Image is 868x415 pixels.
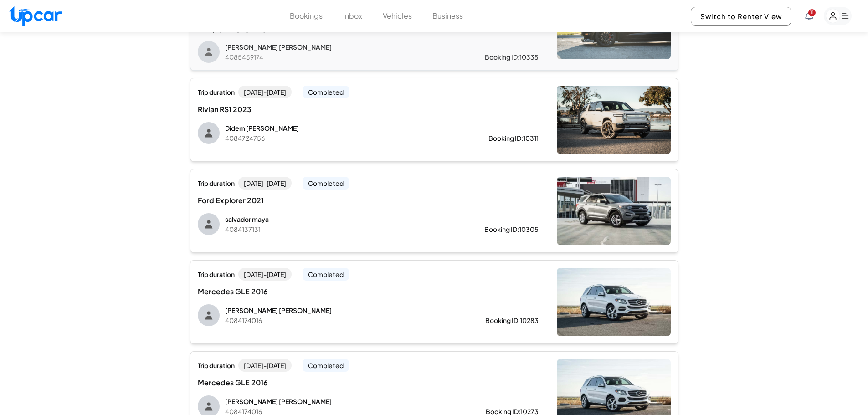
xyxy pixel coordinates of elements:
button: Vehicles [383,10,412,21]
p: 4084724756 [225,133,459,143]
img: Rivian RS1 2023 [557,86,671,154]
div: Booking ID: 10305 [484,225,539,234]
span: [DATE] - [DATE] [238,359,292,372]
p: [PERSON_NAME] [PERSON_NAME] [225,306,456,315]
p: salvador maya [225,215,455,224]
button: Switch to Renter View [691,7,791,26]
span: You have new notifications [808,9,816,16]
p: 4085439174 [225,52,456,61]
p: [PERSON_NAME] [PERSON_NAME] [225,42,456,51]
span: [DATE] - [DATE] [238,86,292,98]
span: Mercedes GLE 2016 [198,377,385,388]
p: 4084174016 [225,316,456,325]
span: Ford Explorer 2021 [198,195,385,206]
p: 4084137131 [225,225,455,234]
span: [DATE] - [DATE] [238,268,292,281]
span: Completed [303,359,349,372]
span: Trip duration [198,361,235,370]
span: Completed [303,268,349,281]
img: Ford Explorer 2021 [557,177,671,245]
span: Trip duration [198,270,235,279]
button: Bookings [290,10,323,21]
span: Mercedes GLE 2016 [198,286,385,297]
img: Mercedes GLE 2016 [557,268,671,336]
span: [DATE] - [DATE] [238,177,292,190]
span: Rivian RS1 2023 [198,104,385,115]
p: Didem [PERSON_NAME] [225,123,459,133]
div: Booking ID: 10283 [485,316,539,325]
span: Completed [303,86,349,98]
img: Upcar Logo [9,6,62,26]
span: Completed [303,177,349,190]
span: Trip duration [198,87,235,97]
span: Trip duration [198,179,235,188]
div: Booking ID: 10311 [488,133,539,143]
button: Business [432,10,463,21]
button: Inbox [343,10,362,21]
p: [PERSON_NAME] [PERSON_NAME] [225,397,457,406]
div: Booking ID: 10335 [485,52,539,61]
